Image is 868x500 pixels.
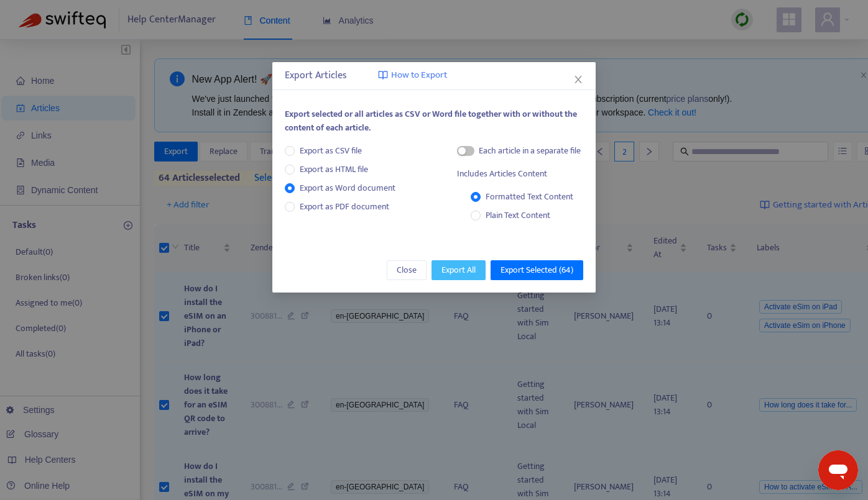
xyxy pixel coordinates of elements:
[491,260,583,280] button: Export Selected (64)
[285,68,583,83] div: Export Articles
[397,263,417,277] span: Close
[295,144,367,158] span: Export as CSV file
[457,167,547,181] div: Includes Articles Content
[573,75,583,84] span: close
[479,144,581,158] div: Each article in a separate file
[378,70,388,80] img: image-link
[285,107,577,135] span: Export selected or all articles as CSV or Word file together with or without the content of each ...
[295,163,373,176] span: Export as HTML file
[481,209,555,222] span: Plain Text Content
[295,181,400,195] span: Export as Word document
[391,68,447,83] span: How to Export
[571,73,585,86] button: Close
[387,260,427,280] button: Close
[501,263,573,277] span: Export Selected ( 64 )
[300,199,389,214] span: Export as PDF document
[441,263,476,277] span: Export All
[378,68,447,83] a: How to Export
[432,260,486,280] button: Export All
[486,189,573,204] span: Formatted Text Content
[818,450,858,490] iframe: Button to launch messaging window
